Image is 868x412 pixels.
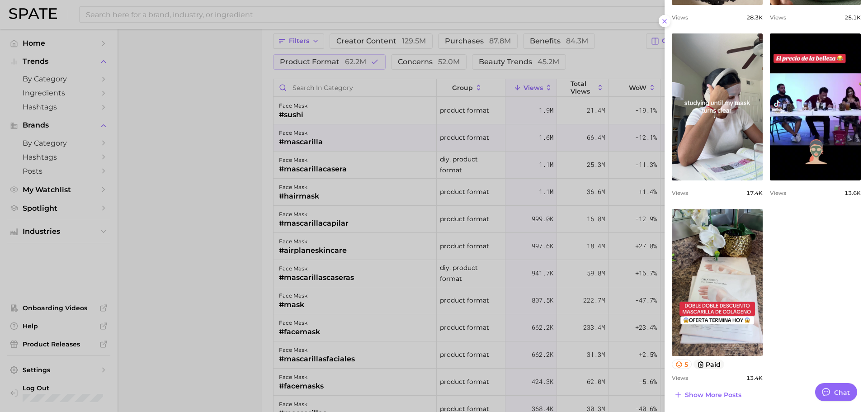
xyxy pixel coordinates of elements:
[672,388,744,401] button: Show more posts
[672,14,688,21] span: Views
[672,360,692,369] button: 5
[770,189,786,196] span: Views
[672,374,688,381] span: Views
[844,189,861,196] span: 13.6k
[844,14,861,21] span: 25.1k
[672,189,688,196] span: Views
[685,391,741,399] span: Show more posts
[746,189,763,196] span: 17.4k
[746,14,763,21] span: 28.3k
[770,14,786,21] span: Views
[693,360,725,369] button: paid
[746,374,763,381] span: 13.4k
